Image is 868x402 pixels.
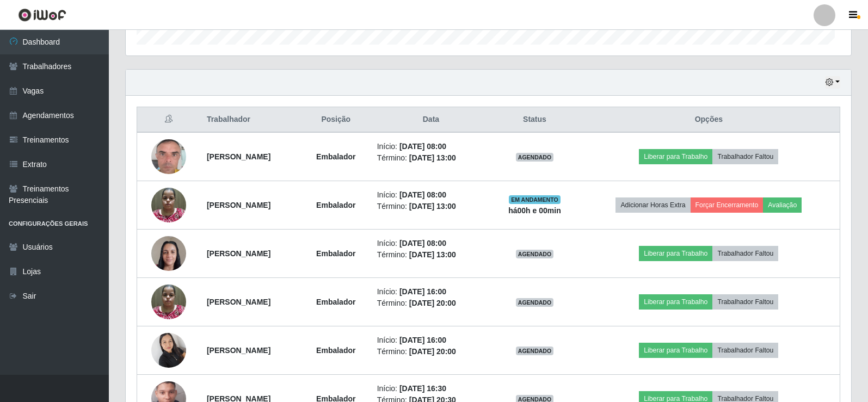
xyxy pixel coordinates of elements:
li: Término: [377,201,485,212]
li: Término: [377,249,485,261]
li: Término: [377,346,485,357]
strong: [PERSON_NAME] [207,249,270,258]
strong: [PERSON_NAME] [207,152,270,161]
li: Início: [377,335,485,346]
strong: Embalador [316,346,355,355]
time: [DATE] 20:00 [409,347,456,356]
li: Início: [377,189,485,201]
img: 1712714567127.jpeg [151,279,186,325]
strong: [PERSON_NAME] [207,298,270,306]
strong: Embalador [316,152,355,161]
span: AGENDADO [516,153,554,162]
button: Liberar para Trabalho [639,246,712,261]
strong: [PERSON_NAME] [207,346,270,355]
button: Trabalhador Faltou [712,149,778,164]
li: Início: [377,238,485,249]
li: Início: [377,141,485,152]
time: [DATE] 13:00 [409,202,456,211]
button: Liberar para Trabalho [639,343,712,358]
strong: [PERSON_NAME] [207,201,270,209]
span: AGENDADO [516,298,554,307]
button: Avaliação [763,197,802,213]
img: 1722007663957.jpeg [151,327,186,373]
li: Término: [377,298,485,309]
time: [DATE] 08:00 [399,239,446,248]
strong: Embalador [316,298,355,306]
button: Adicionar Horas Extra [615,197,690,213]
time: [DATE] 20:00 [409,299,456,307]
li: Início: [377,286,485,298]
time: [DATE] 13:00 [409,153,456,162]
time: [DATE] 16:30 [399,384,446,393]
time: [DATE] 13:00 [409,250,456,259]
button: Liberar para Trabalho [639,149,712,164]
button: Liberar para Trabalho [639,294,712,310]
time: [DATE] 16:00 [399,336,446,344]
th: Opções [578,107,840,133]
span: AGENDADO [516,347,554,355]
img: 1707834937806.jpeg [151,126,186,188]
li: Início: [377,383,485,394]
button: Forçar Encerramento [691,197,764,213]
img: 1712714567127.jpeg [151,182,186,228]
th: Trabalhador [200,107,301,133]
strong: Embalador [316,201,355,209]
time: [DATE] 16:00 [399,287,446,296]
img: CoreUI Logo [18,8,66,22]
span: AGENDADO [516,250,554,258]
span: EM ANDAMENTO [509,195,561,204]
strong: Embalador [316,249,355,258]
th: Status [491,107,577,133]
li: Término: [377,152,485,164]
th: Posição [301,107,371,133]
button: Trabalhador Faltou [712,343,778,358]
strong: há 00 h e 00 min [508,206,561,215]
th: Data [371,107,492,133]
img: 1738436502768.jpeg [151,230,186,276]
button: Trabalhador Faltou [712,246,778,261]
time: [DATE] 08:00 [399,190,446,199]
time: [DATE] 08:00 [399,142,446,151]
button: Trabalhador Faltou [712,294,778,310]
